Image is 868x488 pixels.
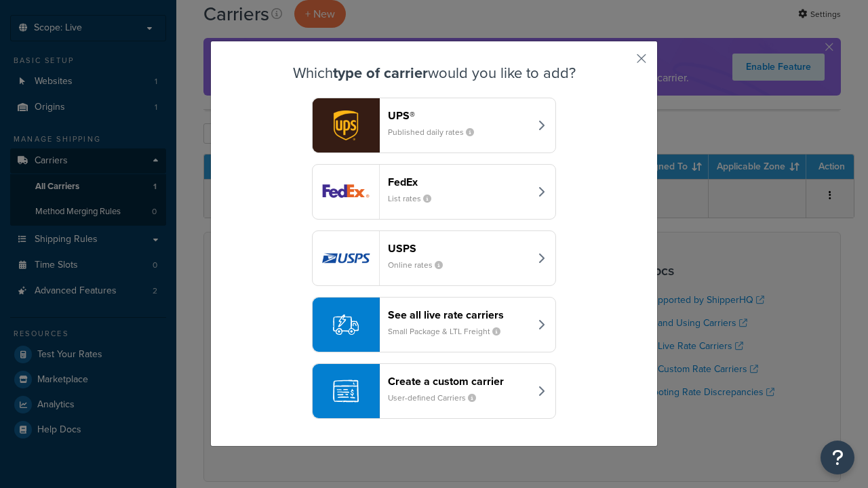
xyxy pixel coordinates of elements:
[333,62,428,84] strong: type of carrier
[245,65,623,81] h3: Which would you like to add?
[388,308,530,321] header: See all live rate carriers
[388,242,530,255] header: USPS
[388,259,454,271] small: Online rates
[333,312,359,338] img: icon-carrier-liverate-becf4550.svg
[388,176,530,188] header: FedEx
[313,231,379,285] img: usps logo
[388,192,442,205] small: List rates
[388,325,511,338] small: Small Package & LTL Freight
[312,297,556,352] button: See all live rate carriersSmall Package & LTL Freight
[312,363,556,419] button: Create a custom carrierUser-defined Carriers
[388,375,530,388] header: Create a custom carrier
[312,164,556,220] button: fedEx logoFedExList rates
[312,230,556,286] button: usps logoUSPSOnline rates
[388,109,530,122] header: UPS®
[388,126,485,138] small: Published daily rates
[313,165,379,219] img: fedEx logo
[313,98,379,152] img: ups logo
[821,441,854,474] button: Open Resource Center
[388,392,487,404] small: User-defined Carriers
[333,378,359,404] img: icon-carrier-custom-c93b8a24.svg
[312,98,556,153] button: ups logoUPS®Published daily rates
